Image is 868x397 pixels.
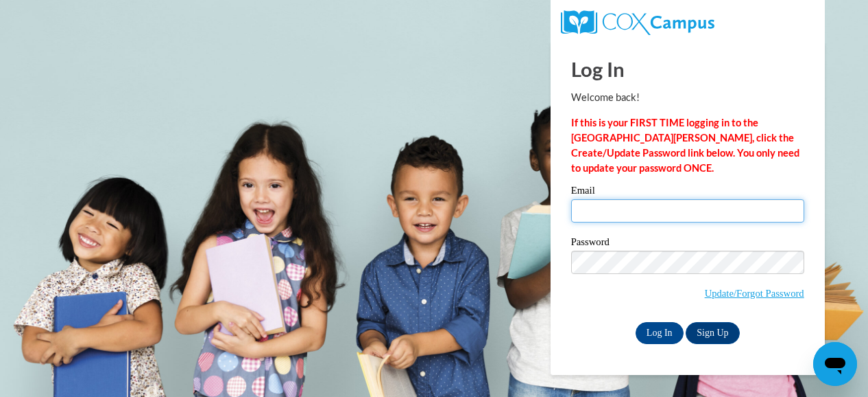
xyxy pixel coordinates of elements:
[636,322,684,344] input: Log In
[686,322,739,344] a: Sign Up
[571,237,804,251] label: Password
[571,90,804,105] p: Welcome back!
[571,55,804,83] h1: Log In
[571,117,799,174] strong: If this is your FIRST TIME logging in to the [GEOGRAPHIC_DATA][PERSON_NAME], click the Create/Upd...
[813,342,857,386] iframe: Button to launch messaging window
[561,10,714,35] img: COX Campus
[571,185,804,199] label: Email
[705,288,804,299] a: Update/Forgot Password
